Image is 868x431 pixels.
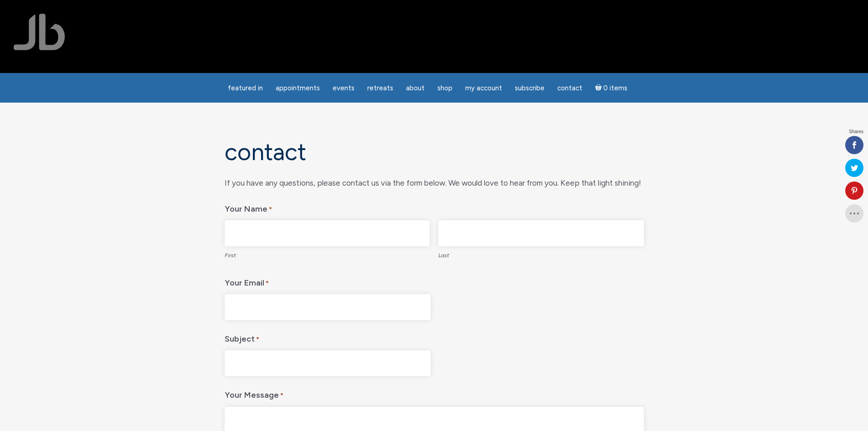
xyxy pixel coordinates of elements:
a: About [401,79,430,97]
label: Your Message [225,384,283,403]
span: featured in [228,84,263,92]
span: Contact [557,84,582,92]
span: Events [333,84,354,92]
a: Subscribe [509,79,550,97]
label: Last [438,246,644,263]
span: 0 items [603,85,627,92]
a: Shop [432,79,458,97]
a: Contact [552,79,588,97]
span: My Account [465,84,502,92]
span: Shop [437,84,452,92]
span: Subscribe [515,84,544,92]
h1: Contact [225,139,644,165]
span: Shares [849,130,863,134]
a: Events [327,79,360,97]
a: Retreats [362,79,399,97]
span: About [406,84,425,92]
img: Jamie Butler. The Everyday Medium [14,14,65,50]
a: Cart0 items [590,78,633,97]
label: First [225,246,430,263]
label: Subject [225,327,259,347]
a: My Account [460,79,508,97]
div: If you have any questions, please contact us via the form below. We would love to hear from you. ... [225,176,644,190]
i: Cart [595,84,604,92]
legend: Your Name [225,197,644,217]
span: Appointments [276,84,320,92]
label: Your Email [225,271,269,291]
a: Appointments [270,79,325,97]
span: Retreats [367,84,393,92]
a: featured in [222,79,268,97]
